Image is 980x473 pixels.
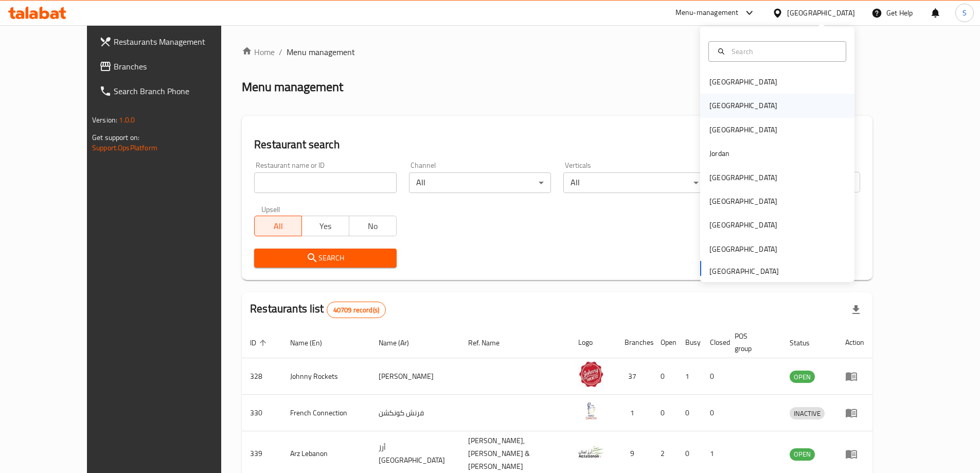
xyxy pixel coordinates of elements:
div: Menu-management [675,7,739,19]
div: [GEOGRAPHIC_DATA] [709,172,777,183]
th: Open [652,327,677,358]
span: Restaurants Management [114,36,242,48]
span: No [353,219,393,234]
th: Logo [570,327,616,358]
span: OPEN [790,371,815,383]
span: ID [250,337,270,349]
span: All [259,219,298,234]
h2: Restaurant search [254,137,860,152]
div: OPEN [790,371,815,383]
button: Search [254,249,396,268]
img: Arz Lebanon [578,439,604,465]
td: 330 [242,395,282,431]
span: Search [262,252,388,265]
span: 40709 record(s) [327,305,385,315]
td: 1 [677,358,702,395]
td: 0 [652,395,677,431]
span: Branches [114,60,242,73]
td: French Connection [282,395,370,431]
div: [GEOGRAPHIC_DATA] [709,196,777,207]
td: 328 [242,358,282,395]
span: Status [790,337,823,349]
th: Branches [616,327,652,358]
div: Menu [845,448,864,460]
img: Johnny Rockets [578,361,604,387]
input: Search for restaurant name or ID.. [254,172,396,193]
div: All [409,172,551,193]
span: Name (Ar) [379,337,422,349]
td: 0 [702,358,726,395]
span: Yes [306,219,345,234]
div: [GEOGRAPHIC_DATA] [709,124,777,135]
div: Menu [845,407,864,419]
div: [GEOGRAPHIC_DATA] [787,7,855,19]
span: S [963,7,967,19]
div: Total records count [327,302,386,318]
label: Upsell [261,205,280,213]
input: Search [727,46,840,57]
span: Get support on: [92,131,139,144]
div: All [563,172,705,193]
th: Busy [677,327,702,358]
div: [GEOGRAPHIC_DATA] [709,219,777,231]
a: Home [242,46,275,58]
span: INACTIVE [790,408,825,419]
span: Ref. Name [468,337,513,349]
span: 1.0.0 [119,113,135,127]
a: Search Branch Phone [91,79,251,103]
span: Search Branch Phone [114,85,242,97]
div: OPEN [790,448,815,461]
li: / [279,46,282,58]
span: POS group [735,330,769,355]
th: Closed [702,327,726,358]
div: Menu [845,370,864,382]
td: 1 [616,395,652,431]
h2: Menu management [242,79,343,95]
div: Jordan [709,148,729,159]
span: Name (En) [290,337,335,349]
button: Yes [301,216,349,236]
td: 0 [702,395,726,431]
nav: breadcrumb [242,46,872,58]
td: Johnny Rockets [282,358,370,395]
button: No [349,216,397,236]
td: [PERSON_NAME] [370,358,460,395]
a: Support.OpsPlatform [92,141,157,154]
td: 0 [652,358,677,395]
td: 0 [677,395,702,431]
th: Action [837,327,872,358]
h2: Restaurants list [250,301,386,318]
span: OPEN [790,448,815,460]
span: Menu management [287,46,355,58]
td: فرنش كونكشن [370,395,460,431]
span: Version: [92,113,117,127]
div: [GEOGRAPHIC_DATA] [709,100,777,111]
a: Branches [91,54,251,79]
div: INACTIVE [790,407,825,419]
div: Export file [844,297,868,322]
img: French Connection [578,398,604,424]
button: All [254,216,302,236]
a: Restaurants Management [91,29,251,54]
div: [GEOGRAPHIC_DATA] [709,243,777,255]
div: [GEOGRAPHIC_DATA] [709,76,777,87]
td: 37 [616,358,652,395]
